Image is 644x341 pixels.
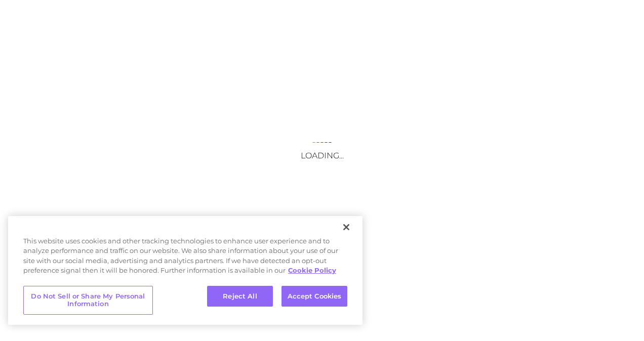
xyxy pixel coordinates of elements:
[207,286,273,307] button: Reject All
[8,216,363,325] div: Cookie banner
[8,216,363,325] div: Privacy
[221,151,423,160] h3: Loading...
[288,266,336,274] a: More information about your privacy, opens in a new tab
[281,286,347,307] button: Accept Cookies
[8,236,363,281] div: This website uses cookies and other tracking technologies to enhance user experience and to analy...
[23,286,153,315] button: Do Not Sell or Share My Personal Information
[335,216,357,238] button: Close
